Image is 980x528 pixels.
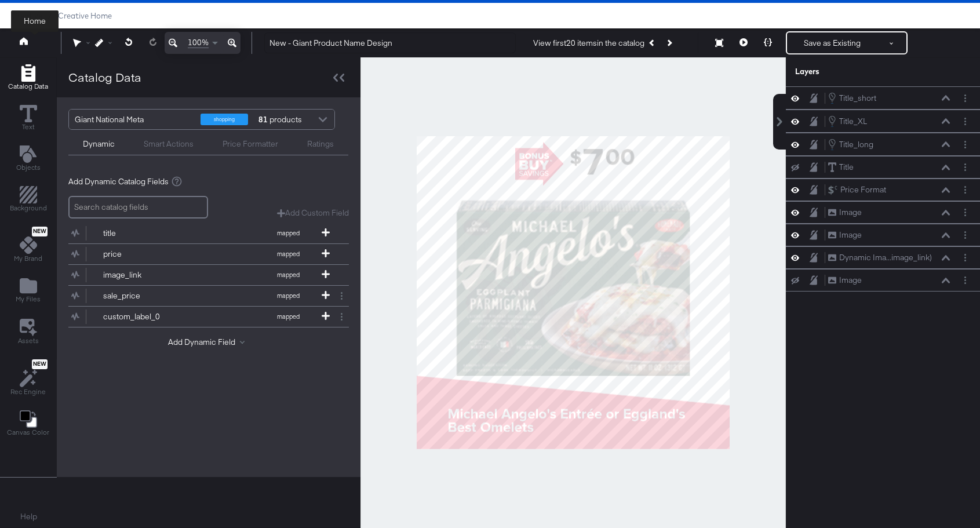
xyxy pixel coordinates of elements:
button: Image [828,229,862,241]
button: Help [12,507,45,527]
button: NewMy Brand [7,224,49,267]
div: pricemapped [68,244,349,264]
button: custom_label_0mapped [68,307,334,327]
div: sale_pricemapped [68,286,349,306]
span: Rec Engine [10,387,46,396]
div: Image [839,230,862,241]
div: Title_XLLayer Options [786,110,980,133]
span: Creative [12,11,42,20]
div: titlemapped [68,223,349,243]
span: Background [10,203,47,213]
button: Layer Options [959,274,971,286]
button: Layer Options [959,115,971,128]
button: Layer Options [959,252,971,264]
button: Layer Options [959,92,971,104]
span: mapped [256,229,320,237]
button: Title_short [828,92,877,104]
div: Title_short [839,93,876,104]
div: Price Format [840,184,886,195]
button: Layer Options [959,206,971,219]
button: Price Format [828,184,887,196]
div: Ratings [307,139,334,150]
button: Image [828,274,862,286]
div: Dynamic Ima...image_link)Layer Options [786,246,980,269]
button: Layer Options [959,184,971,196]
div: Title_long [839,139,873,150]
button: Add Text [9,143,48,176]
input: Search catalog fields [68,196,208,219]
div: custom_label_0 [103,311,187,322]
button: Text [13,102,44,135]
a: Help [20,511,37,522]
span: Objects [16,163,41,172]
div: price [103,249,187,260]
span: mapped [256,292,320,300]
span: Canvas Color [7,428,49,437]
button: Layer Options [959,139,971,151]
div: Smart Actions [144,139,194,150]
button: Previous Product [644,32,661,53]
button: Add Rectangle [3,184,54,217]
button: image_linkmapped [68,265,334,285]
span: mapped [256,250,320,258]
div: ImageLayer Options [786,269,980,292]
div: Title_shortLayer Options [786,86,980,110]
span: New [32,228,48,235]
button: Title_long [828,138,874,151]
span: mapped [256,312,320,321]
span: Add Dynamic Catalog Fields [68,176,169,187]
div: Image [839,275,862,286]
div: Giant National Meta [75,110,192,129]
button: pricemapped [68,244,334,264]
div: ImageLayer Options [786,201,980,224]
div: title [103,228,187,239]
div: custom_label_0mapped [68,307,349,327]
button: Image [828,206,862,219]
div: Image [839,207,862,218]
button: Assets [11,315,46,349]
div: View first 20 items in the catalog [533,38,644,49]
button: sale_pricemapped [68,286,334,306]
button: Add Rectangle [1,61,55,94]
div: Title [839,162,854,173]
div: image_linkmapped [68,265,349,285]
strong: 81 [257,110,269,129]
div: Title_XL [839,116,867,127]
span: Text [22,122,35,132]
button: titlemapped [68,223,334,243]
div: ImageLayer Options [786,224,980,246]
span: / [42,11,58,20]
div: Price Formatter [223,139,278,150]
div: Dynamic Ima...image_link) [839,252,932,263]
div: products [257,110,292,129]
div: Price FormatLayer Options [786,179,980,201]
button: Layer Options [959,161,971,173]
span: 100% [188,37,209,48]
div: sale_price [103,290,187,301]
button: Add Custom Field [277,207,349,219]
button: Title [828,161,854,173]
span: My Files [16,294,41,304]
div: Title_longLayer Options [786,133,980,156]
button: Next Product [661,32,677,53]
div: TitleLayer Options [786,156,980,179]
a: Creative Home [58,11,112,20]
div: image_link [103,270,187,281]
button: Dynamic Ima...image_link) [828,252,932,264]
div: Layers [795,66,913,77]
div: Dynamic [83,139,115,150]
span: My Brand [14,254,42,263]
div: shopping [201,114,248,125]
button: NewRec Engine [3,356,53,400]
span: Assets [18,336,39,345]
button: Add Dynamic Field [168,337,249,348]
button: Title_XL [828,115,868,128]
span: New [32,361,48,368]
span: mapped [256,271,320,279]
div: Catalog Data [68,69,141,86]
button: Layer Options [959,229,971,241]
button: Save as Existing [787,32,877,53]
button: Add Files [9,275,48,308]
